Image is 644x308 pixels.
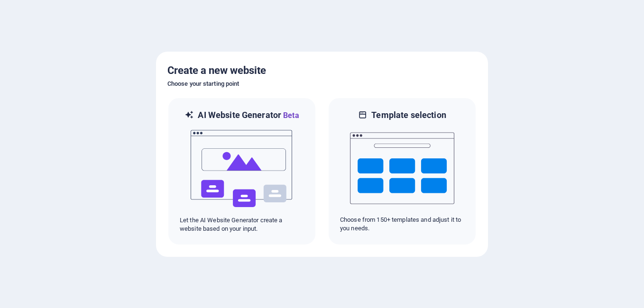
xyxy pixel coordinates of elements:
[190,121,294,216] img: ai
[281,111,299,120] span: Beta
[167,97,316,245] div: AI Website GeneratorBetaaiLet the AI Website Generator create a website based on your input.
[198,109,299,121] h6: AI Website Generator
[340,216,464,233] p: Choose from 150+ templates and adjust it to you needs.
[328,97,477,245] div: Template selectionChoose from 150+ templates and adjust it to you needs.
[167,63,477,78] h5: Create a new website
[371,109,446,121] h6: Template selection
[180,216,304,233] p: Let the AI Website Generator create a website based on your input.
[167,78,477,90] h6: Choose your starting point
